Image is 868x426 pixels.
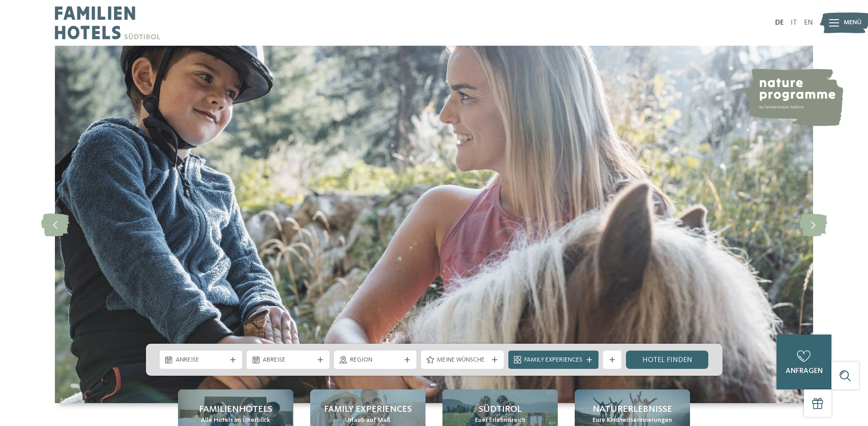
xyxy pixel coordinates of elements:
a: DE [775,19,784,27]
span: Family Experiences [524,356,582,365]
a: anfragen [776,335,831,389]
a: EN [804,19,813,27]
span: anfragen [786,367,823,375]
span: Abreise [263,356,313,365]
span: Urlaub auf Maß [345,416,390,425]
img: Familienhotels Südtirol: The happy family places [55,46,813,403]
span: Eure Kindheitserinnerungen [593,416,672,425]
span: Südtirol [479,403,522,416]
span: Menü [844,18,862,27]
a: Hotel finden [626,351,709,369]
a: IT [791,19,797,27]
span: Naturerlebnisse [593,403,672,416]
span: Region [350,356,401,365]
span: Family Experiences [324,403,412,416]
span: Meine Wünsche [437,356,488,365]
span: Alle Hotels im Überblick [201,416,270,425]
span: Familienhotels [199,403,272,416]
img: nature programme by Familienhotels Südtirol [743,69,843,126]
span: Euer Erlebnisreich [475,416,526,425]
span: Anreise [176,356,226,365]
